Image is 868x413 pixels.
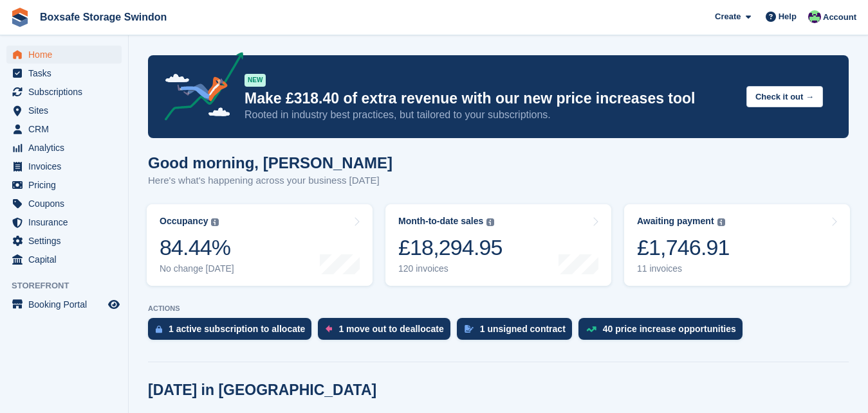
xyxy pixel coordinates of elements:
span: Pricing [28,176,106,194]
a: menu [6,157,122,175]
span: CRM [28,120,106,138]
span: Account [823,11,856,24]
img: move_outs_to_deallocate_icon-f764333ba52eb49d3ac5e1228854f67142a1ed5810a6f6cc68b1a99e826820c5.svg [326,325,332,333]
img: icon-info-grey-7440780725fd019a000dd9b08b2336e03edf1995a4989e88bcd33f0948082b44.svg [211,218,219,226]
p: Here's what's happening across your business [DATE] [148,173,392,188]
div: £1,746.91 [637,234,730,261]
div: 1 unsigned contract [480,324,566,334]
a: menu [6,120,122,138]
a: menu [6,176,122,194]
span: Settings [28,232,106,250]
div: Awaiting payment [637,216,714,227]
div: No change [DATE] [160,263,234,274]
span: Capital [28,250,106,268]
p: Rooted in industry best practices, but tailored to your subscriptions. [245,108,736,122]
img: Kim Virabi [808,10,821,23]
a: menu [6,46,122,64]
div: Occupancy [160,216,208,227]
img: price_increase_opportunities-93ffe204e8149a01c8c9dc8f82e8f89637d9d84a8eef4429ea346261dce0b2c0.svg [586,326,596,332]
a: menu [6,83,122,101]
h2: [DATE] in [GEOGRAPHIC_DATA] [148,382,376,399]
a: Preview store [106,297,122,312]
a: Month-to-date sales £18,294.95 120 invoices [385,204,611,286]
a: menu [6,101,122,119]
div: NEW [245,74,266,87]
div: 11 invoices [637,263,730,274]
div: 84.44% [160,234,234,261]
span: Subscriptions [28,83,106,101]
p: ACTIONS [148,304,849,313]
div: £18,294.95 [398,234,503,261]
a: Occupancy 84.44% No change [DATE] [147,204,373,286]
img: icon-info-grey-7440780725fd019a000dd9b08b2336e03edf1995a4989e88bcd33f0948082b44.svg [486,218,494,226]
span: Analytics [28,139,106,157]
a: menu [6,250,122,268]
div: 1 active subscription to allocate [169,324,305,334]
span: Invoices [28,157,106,175]
span: Home [28,46,106,64]
a: menu [6,64,122,82]
span: Coupons [28,195,106,213]
span: Create [715,10,741,23]
a: 40 price increase opportunities [578,318,749,346]
a: menu [6,232,122,250]
a: menu [6,195,122,213]
a: 1 unsigned contract [457,318,578,346]
span: Sites [28,101,106,119]
span: Insurance [28,213,106,231]
img: stora-icon-8386f47178a22dfd0bd8f6a31ec36ba5ce8667c1dd55bd0f319d3a0aa187defe.svg [10,8,30,27]
a: Awaiting payment £1,746.91 11 invoices [624,204,850,286]
img: price-adjustments-announcement-icon-8257ccfd72463d97f412b2fc003d46551f7dbcb40ab6d574587a9cd5c0d94... [154,52,244,125]
p: Make £318.40 of extra revenue with our new price increases tool [245,89,736,108]
h1: Good morning, [PERSON_NAME] [148,154,392,171]
img: contract_signature_icon-13c848040528278c33f63329250d36e43548de30e8caae1d1a13099fd9432cc5.svg [465,325,474,333]
a: 1 move out to deallocate [318,318,456,346]
div: 120 invoices [398,263,503,274]
div: 40 price increase opportunities [603,324,736,334]
div: Month-to-date sales [398,216,483,227]
span: Booking Portal [28,295,106,313]
div: 1 move out to deallocate [338,324,443,334]
a: Boxsafe Storage Swindon [35,6,172,28]
a: menu [6,213,122,231]
span: Help [779,10,797,23]
a: 1 active subscription to allocate [148,318,318,346]
span: Storefront [12,279,128,292]
img: active_subscription_to_allocate_icon-d502201f5373d7db506a760aba3b589e785aa758c864c3986d89f69b8ff3... [156,325,162,333]
button: Check it out → [746,86,823,107]
span: Tasks [28,64,106,82]
a: menu [6,139,122,157]
img: icon-info-grey-7440780725fd019a000dd9b08b2336e03edf1995a4989e88bcd33f0948082b44.svg [717,218,725,226]
a: menu [6,295,122,313]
